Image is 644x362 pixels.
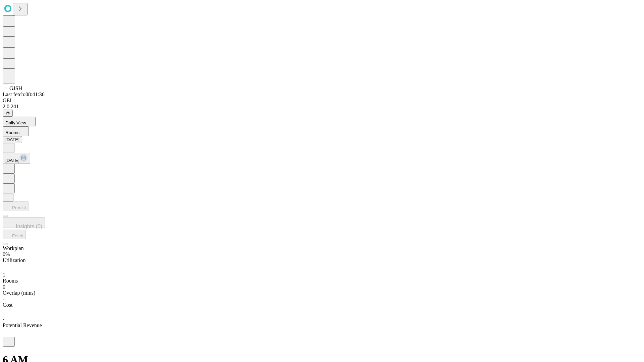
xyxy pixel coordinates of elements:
span: - [3,316,4,322]
button: Rooms [3,126,29,136]
span: Utilization [3,257,25,263]
span: Insights (0) [16,224,42,229]
span: @ [5,111,10,116]
span: - [3,296,4,302]
button: Predict [3,201,29,211]
span: Rooms [3,278,18,284]
div: GEI [3,98,641,104]
span: Daily View [5,120,26,125]
span: Potential Revenue [3,322,42,328]
button: Daily View [3,117,36,126]
span: 0% [3,251,10,257]
div: 2.0.241 [3,104,641,110]
span: Cost [3,302,12,308]
span: 1 [3,272,5,278]
span: Overlap (mins) [3,290,35,296]
span: 0 [3,284,5,290]
button: [DATE] [3,153,30,164]
span: [DATE] [5,158,19,163]
span: Rooms [5,130,19,135]
span: GJSH [9,85,22,91]
button: Fetch [3,230,26,239]
button: @ [3,110,13,117]
span: Last fetch: 08:41:36 [3,92,45,97]
button: [DATE] [3,136,22,143]
span: Workplan [3,245,24,251]
button: Insights (0) [3,217,45,228]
